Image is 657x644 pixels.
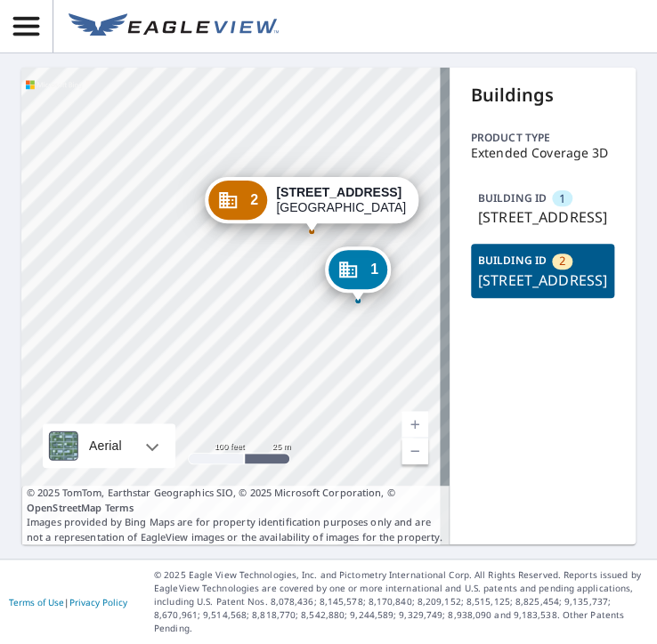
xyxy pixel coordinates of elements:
img: EV Logo [69,13,279,40]
p: [STREET_ADDRESS] [478,270,607,291]
a: Current Level 18, Zoom Out [401,438,428,464]
a: Current Level 18, Zoom In [401,411,428,438]
span: 1 [559,190,565,207]
div: Dropped pin, building 2, Commercial property, 17172 Abalone Ln Huntington Beach, CA 92649 [205,177,418,232]
p: Extended Coverage 3D [471,146,614,160]
span: 1 [370,262,378,276]
span: 2 [250,193,258,206]
div: Aerial [43,423,175,468]
p: © 2025 Eagle View Technologies, Inc. and Pictometry International Corp. All Rights Reserved. Repo... [154,568,648,635]
span: 2 [559,253,565,270]
div: Aerial [84,423,127,468]
a: OpenStreetMap [27,501,101,514]
p: [STREET_ADDRESS] [478,206,607,228]
p: Buildings [471,82,614,109]
span: © 2025 TomTom, Earthstar Geographics SIO, © 2025 Microsoft Corporation, © [27,486,444,515]
p: Images provided by Bing Maps are for property identification purposes only and are not a represen... [21,486,450,544]
p: BUILDING ID [478,190,547,205]
p: BUILDING ID [478,253,547,268]
a: Terms of Use [9,596,64,608]
a: Terms [104,501,134,514]
strong: [STREET_ADDRESS] [276,185,401,199]
p: | [9,597,127,608]
p: Product type [471,130,614,146]
div: [GEOGRAPHIC_DATA] [276,185,406,215]
div: Dropped pin, building 1, Commercial property, 17192 Abalone Ln (Clubhouse) Huntington Beach, CA 9... [325,246,391,302]
a: Privacy Policy [69,596,127,608]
